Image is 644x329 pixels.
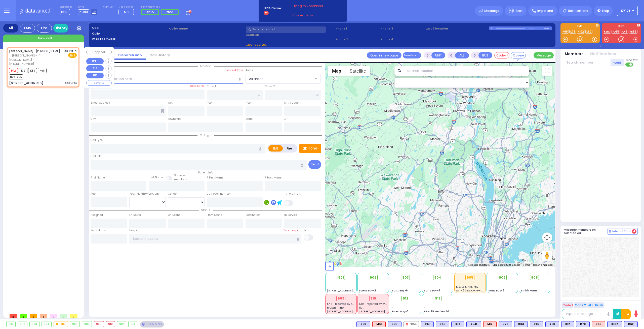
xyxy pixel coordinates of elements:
label: ZIP [284,117,288,121]
span: - [424,306,425,310]
button: Code 1 [562,302,573,308]
label: In Service [284,213,297,217]
label: Pick up [304,228,313,232]
button: Members [565,51,584,57]
span: ר' [PERSON_NAME] - ר' [PERSON_NAME] [9,53,61,62]
span: 901 [338,275,344,280]
a: Connect Now [292,13,332,18]
span: Sanz Bay-4 [424,289,440,292]
span: Clear address [246,43,267,47]
div: 901 [7,321,15,327]
span: K12, K68, K83, M12 [456,285,478,289]
label: Entry Code [284,101,299,105]
span: Message [484,8,499,13]
span: Smith Farm [521,289,537,292]
span: KY101 [60,9,70,15]
label: EMS [560,25,600,28]
button: Send [308,160,321,169]
a: Open this area in Google Maps (opens a new window) [327,260,343,267]
button: ALS [455,52,469,58]
label: Save as POI [190,84,205,88]
div: 903 [30,321,39,327]
label: Call Type [91,138,103,142]
label: Back Home [91,228,106,232]
a: History [53,24,68,33]
label: P Last Name [265,176,281,180]
div: Fire [37,24,52,33]
span: 0 [10,314,17,318]
label: Age [91,192,96,196]
label: Room [207,101,214,105]
div: BLS [421,321,434,327]
span: 0 [60,314,67,318]
label: Call Info [91,154,101,158]
button: Copy call [86,50,112,54]
span: Help [602,9,609,13]
a: FD16 [621,30,628,34]
label: From Scene [207,213,222,217]
div: BLS [356,321,370,327]
span: FD56 [167,10,174,14]
div: K82 [530,321,543,327]
span: members [174,177,187,181]
span: - [359,281,361,285]
label: Hospital [129,228,140,232]
button: Message [534,52,554,58]
input: Search a contact [246,26,326,33]
span: BRIA Phone [264,6,281,11]
div: EMS [20,24,35,33]
button: UNIT [431,52,445,58]
button: Drag Pegman onto the map to open Street View [542,251,552,261]
div: See map [140,321,164,327]
label: Destination [246,213,261,217]
label: Medic on call [118,6,135,9]
span: All areas [249,76,263,81]
span: All areas [246,74,314,83]
button: UNIT [86,58,104,64]
span: ✕ [74,49,77,53]
div: FD55 [404,321,419,327]
a: Open in new page [367,52,401,58]
a: Call History [146,53,174,57]
span: Location [198,64,214,68]
button: Show satellite imagery [345,66,370,76]
label: Assigned [91,213,103,217]
label: Gender [168,192,178,196]
div: Seizures [65,81,77,85]
img: Logo [20,8,53,14]
button: ALS [86,65,104,71]
label: Last Name [149,175,163,180]
button: Notifications [590,51,616,57]
span: Status [199,208,213,212]
span: 903 [402,275,409,280]
div: ALS [592,321,605,327]
div: K78 [576,321,590,327]
span: 913 [435,296,440,301]
div: 904 [42,321,52,327]
div: K68 [592,321,605,327]
label: On Scene [168,213,180,217]
label: Clear address [225,68,243,72]
button: BUS [478,52,492,58]
span: - [521,285,522,289]
label: Areas [246,68,253,72]
button: Map camera controls [542,232,552,243]
span: D-801 [78,9,89,15]
button: KY101 [617,6,638,16]
label: Call back number [207,192,231,196]
a: [PERSON_NAME] [9,49,33,53]
span: Notifications [568,9,588,13]
span: 902 [370,275,376,280]
span: 912 [403,296,408,301]
label: Cross 1 [207,84,216,88]
div: K30 [388,321,401,327]
div: M12 [483,321,497,327]
button: Code-1 [494,52,509,58]
img: message.svg [479,9,482,13]
div: D-802 [542,26,552,30]
span: K83 [28,68,37,73]
div: BLS [514,321,528,327]
div: K61 [421,321,434,327]
div: K62 [624,321,638,327]
span: - [424,302,425,306]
